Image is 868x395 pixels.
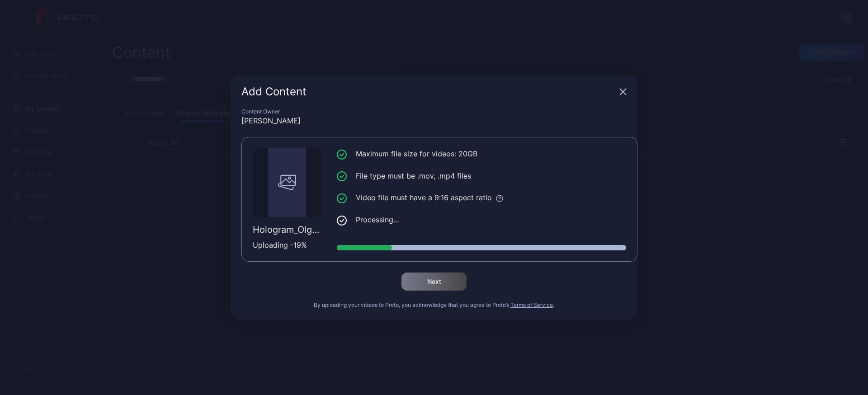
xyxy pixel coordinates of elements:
[241,115,627,126] div: [PERSON_NAME]
[337,148,626,160] li: Maximum file size for videos: 20GB
[241,108,627,115] div: Content Owner
[427,278,441,285] div: Next
[253,240,321,250] div: Uploading - 19 %
[241,86,616,97] div: Add Content
[401,273,467,291] button: Next
[241,301,627,309] div: By uploading your videos to Proto, you acknowledge that you agree to Proto’s .
[253,224,321,235] div: Hologram_Olga.mp4
[337,214,626,226] li: Processing...
[337,170,626,182] li: File type must be .mov, .mp4 files
[510,301,553,309] button: Terms of Service
[337,192,626,203] li: Video file must have a 9:16 aspect ratio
